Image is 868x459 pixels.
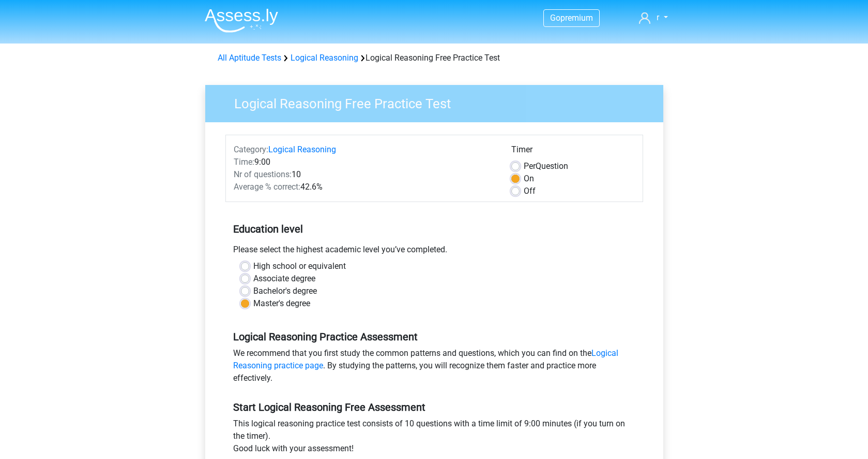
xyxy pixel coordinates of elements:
[524,185,536,197] label: Off
[544,11,599,25] a: Gopremium
[524,173,534,185] label: On
[234,182,300,192] span: Average % correct:
[234,145,268,154] span: Category:
[226,181,504,193] div: 42.6%
[234,169,292,179] span: Nr of questions:
[268,145,336,154] a: Logical Reasoning
[550,13,560,23] span: Go
[222,92,656,112] h3: Logical Reasoning Free Practice Test
[253,297,310,310] label: Master's degree
[657,12,659,22] span: r
[225,243,643,260] div: Please select the highest academic level you’ve completed.
[234,157,254,167] span: Time:
[233,331,635,343] h5: Logical Reasoning Practice Assessment
[218,53,281,63] a: All Aptitude Tests
[560,13,593,23] span: premium
[225,418,643,459] div: This logical reasoning practice test consists of 10 questions with a time limit of 9:00 minutes (...
[635,11,672,24] a: r
[253,285,317,297] label: Bachelor's degree
[225,347,643,389] div: We recommend that you first study the common patterns and questions, which you can find on the . ...
[226,168,504,181] div: 10
[524,160,568,173] label: Question
[226,156,504,168] div: 9:00
[205,8,278,33] img: Assessly
[253,260,346,272] label: High school or equivalent
[291,53,358,63] a: Logical Reasoning
[511,144,635,160] div: Timer
[253,272,315,285] label: Associate degree
[524,161,536,171] span: Per
[214,52,655,64] div: Logical Reasoning Free Practice Test
[233,401,635,413] h5: Start Logical Reasoning Free Assessment
[233,219,635,239] h5: Education level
